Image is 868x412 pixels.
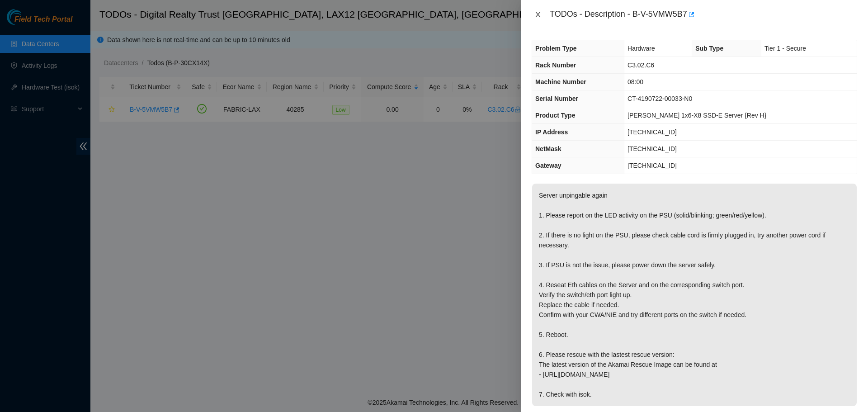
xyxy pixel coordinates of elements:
p: Server unpingable again 1. Please report on the LED activity on the PSU (solid/blinking; green/re... [532,184,857,406]
span: Problem Type [535,45,577,52]
span: Machine Number [535,78,586,85]
span: Tier 1 - Secure [764,45,806,52]
span: Gateway [535,162,561,169]
span: C3.02.C6 [627,62,654,69]
div: TODOs - Description - B-V-5VMW5B7 [550,7,857,22]
span: [TECHNICAL_ID] [627,128,677,136]
span: NetMask [535,145,561,152]
span: Rack Number [535,62,576,69]
span: close [534,11,542,18]
span: 08:00 [627,78,643,85]
span: [PERSON_NAME] 1x6-X8 SSD-E Server {Rev H} [627,112,766,119]
span: [TECHNICAL_ID] [627,145,677,152]
span: Serial Number [535,95,578,102]
span: [TECHNICAL_ID] [627,162,677,169]
span: CT-4190722-00033-N0 [627,95,692,102]
span: Product Type [535,112,575,119]
span: IP Address [535,128,568,136]
span: Hardware [627,45,655,52]
button: Close [532,10,544,19]
span: Sub Type [695,45,723,52]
